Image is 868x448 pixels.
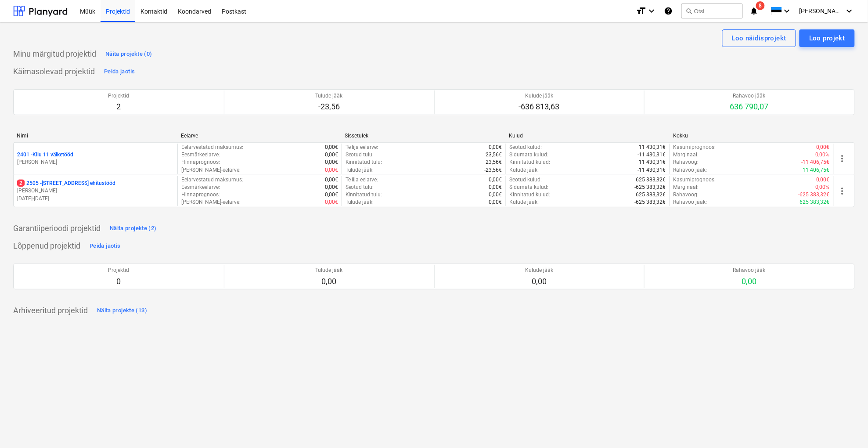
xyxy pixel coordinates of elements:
[809,33,845,44] div: Loo projekt
[316,276,343,287] p: 0,00
[181,199,241,206] p: [PERSON_NAME]-eelarve :
[90,241,120,251] div: Peida jaotis
[17,159,174,166] p: [PERSON_NAME]
[638,151,666,159] p: -11 430,31€
[325,184,338,191] p: 0,00€
[489,176,502,184] p: 0,00€
[489,144,502,151] p: 0,00€
[108,221,159,235] button: Näita projekte (2)
[325,166,338,174] p: 0,00€
[636,191,666,199] p: 625 383,32€
[799,191,830,199] p: -625 383,32€
[102,65,137,79] button: Peida jaotis
[97,306,147,316] div: Näita projekte (13)
[674,159,699,166] p: Rahavoog :
[325,151,338,159] p: 0,00€
[509,191,550,199] p: Kinnitatud kulud :
[636,176,666,184] p: 625 383,32€
[519,92,560,100] p: Kulude jääk
[13,66,95,77] p: Käimasolevad projektid
[17,180,115,187] p: 2505 - [STREET_ADDRESS] ehitustööd
[674,176,716,184] p: Kasumiprognoos :
[17,151,73,159] p: 2401 - Kilu 11 väiketööd
[17,133,174,139] div: Nimi
[17,180,25,187] span: 2
[181,159,220,166] p: Hinnaprognoos :
[181,191,220,199] p: Hinnaprognoos :
[316,101,343,112] p: -23,56
[346,184,374,191] p: Seotud tulu :
[181,133,338,139] div: Eelarve
[316,92,343,100] p: Tulude jääk
[108,92,129,100] p: Projektid
[509,184,548,191] p: Sidumata kulud :
[664,6,673,16] i: Abikeskus
[844,6,855,16] i: keyboard_arrow_down
[17,151,174,166] div: 2401 -Kilu 11 väiketööd[PERSON_NAME]
[636,6,646,16] i: format_size
[638,166,666,174] p: -11 430,31€
[509,133,666,139] div: Kulud
[17,180,174,202] div: 22505 -[STREET_ADDRESS] ehitustööd[PERSON_NAME][DATE]-[DATE]
[732,33,786,44] div: Loo näidisprojekt
[639,159,666,166] p: 11 430,31€
[635,184,666,191] p: -625 383,32€
[13,305,88,316] p: Arhiveeritud projektid
[13,241,80,251] p: Lõppenud projektid
[674,144,716,151] p: Kasumiprognoos :
[646,6,657,16] i: keyboard_arrow_down
[484,166,502,174] p: -23,56€
[673,133,830,139] div: Kokku
[800,7,843,14] span: [PERSON_NAME]
[722,29,796,47] button: Loo näidisprojekt
[108,101,129,112] p: 2
[509,144,542,151] p: Seotud kulud :
[509,176,542,184] p: Seotud kulud :
[345,133,502,139] div: Sissetulek
[674,199,707,206] p: Rahavoo jääk :
[816,151,830,159] p: 0,00%
[325,159,338,166] p: 0,00€
[346,159,382,166] p: Kinnitatud tulu :
[95,303,149,318] button: Näita projekte (13)
[13,223,101,234] p: Garantiiperioodi projektid
[13,49,96,59] p: Minu märgitud projektid
[181,151,220,159] p: Eesmärkeelarve :
[800,199,830,206] p: 625 383,32€
[733,276,766,287] p: 0,00
[325,191,338,199] p: 0,00€
[674,191,699,199] p: Rahavoog :
[519,101,560,112] p: -636 813,63
[750,6,759,16] i: notifications
[837,153,848,164] span: more_vert
[346,144,378,151] p: Tellija eelarve :
[325,199,338,206] p: 0,00€
[509,159,550,166] p: Kinnitatud kulud :
[837,186,848,196] span: more_vert
[817,176,830,184] p: 0,00€
[346,151,374,159] p: Seotud tulu :
[87,239,122,253] button: Peida jaotis
[681,4,743,18] button: Otsi
[17,187,174,195] p: [PERSON_NAME]
[674,166,707,174] p: Rahavoo jääk :
[346,166,374,174] p: Tulude jääk :
[509,151,548,159] p: Sidumata kulud :
[108,267,129,274] p: Projektid
[325,176,338,184] p: 0,00€
[103,47,155,61] button: Näita projekte (0)
[346,191,382,199] p: Kinnitatud tulu :
[674,151,699,159] p: Marginaal :
[325,144,338,151] p: 0,00€
[181,184,220,191] p: Eesmärkeelarve :
[635,199,666,206] p: -625 383,32€
[525,276,553,287] p: 0,00
[509,166,539,174] p: Kulude jääk :
[639,144,666,151] p: 11 430,31€
[733,267,766,274] p: Rahavoo jääk
[486,159,502,166] p: 23,56€
[346,199,374,206] p: Tulude jääk :
[802,159,830,166] p: -11 406,75€
[824,406,868,448] iframe: Chat Widget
